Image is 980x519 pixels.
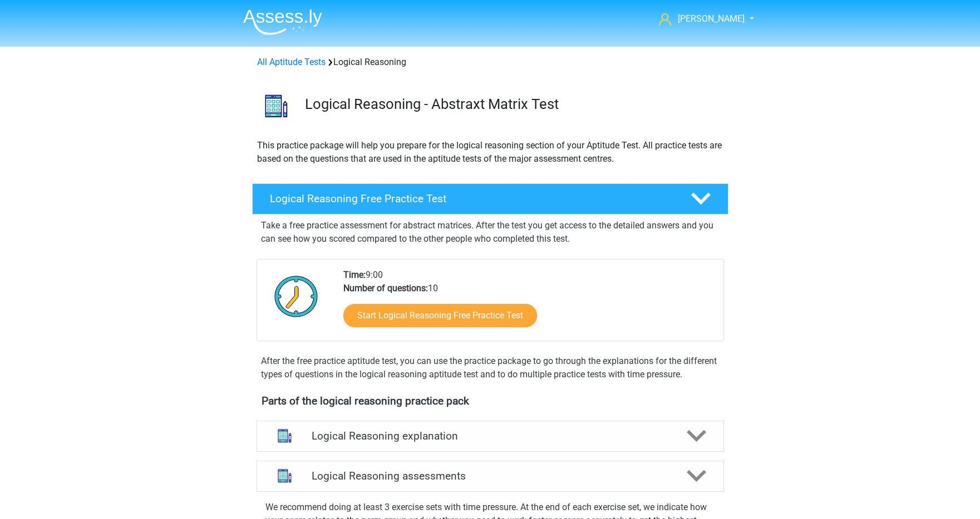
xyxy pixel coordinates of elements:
[261,219,720,246] p: Take a free practice assessment for abstract matrices. After the test you get access to the detai...
[654,12,746,26] a: [PERSON_NAME]
[270,422,299,450] img: logical reasoning explanations
[268,268,324,324] img: Clock
[312,470,669,482] h4: Logical Reasoning assessments
[257,355,724,381] div: After the free practice aptitude test, you can use the practice package to go through the explana...
[252,461,728,492] a: assessments Logical Reasoning assessments
[253,82,300,129] img: logical reasoning
[305,96,720,113] h3: Logical Reasoning - Abstraxt Matrix Test
[257,57,326,67] a: All Aptitude Tests
[678,13,745,24] span: [PERSON_NAME]
[343,283,428,293] b: Number of questions:
[253,56,728,69] div: Logical Reasoning
[252,421,728,452] a: explanations Logical Reasoning explanation
[343,304,537,327] a: Start Logical Reasoning Free Practice Test
[335,268,723,341] div: 9:00 10
[262,395,719,407] h4: Parts of the logical reasoning practice pack
[270,462,299,490] img: logical reasoning assessments
[270,192,673,205] h4: Logical Reasoning Free Practice Test
[257,139,723,166] p: This practice package will help you prepare for the logical reasoning section of your Aptitude Te...
[248,183,733,214] a: Logical Reasoning Free Practice Test
[312,430,669,442] h4: Logical Reasoning explanation
[243,9,322,35] img: Assessly
[343,270,366,280] b: Time:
